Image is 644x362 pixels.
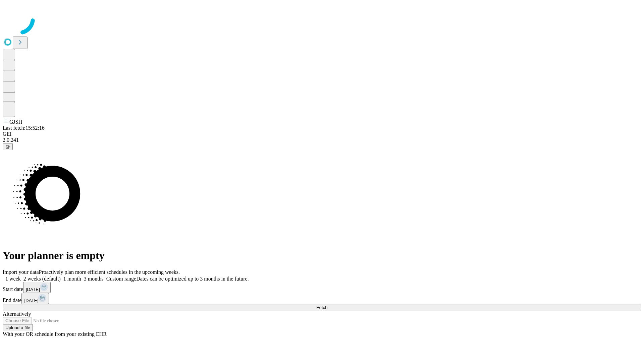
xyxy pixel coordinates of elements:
[39,269,180,275] span: Proactively plan more efficient schedules in the upcoming weeks.
[3,125,45,131] span: Last fetch: 15:52:16
[136,276,249,282] span: Dates can be optimized up to 3 months in the future.
[3,143,13,150] button: @
[9,119,22,125] span: GJSH
[3,304,641,311] button: Fetch
[3,269,39,275] span: Import your data
[3,131,641,137] div: GEI
[3,311,31,317] span: Alternatively
[24,298,38,303] span: [DATE]
[84,276,104,282] span: 3 months
[23,282,51,293] button: [DATE]
[26,287,40,292] span: [DATE]
[3,324,33,331] button: Upload a file
[3,137,641,143] div: 2.0.241
[5,276,21,282] span: 1 week
[23,276,61,282] span: 2 weeks (default)
[5,144,10,149] span: @
[63,276,81,282] span: 1 month
[3,282,641,293] div: Start date
[3,249,641,262] h1: Your planner is empty
[316,305,327,310] span: Fetch
[3,293,641,304] div: End date
[21,293,49,304] button: [DATE]
[3,331,107,337] span: With your OR schedule from your existing EHR
[106,276,136,282] span: Custom range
